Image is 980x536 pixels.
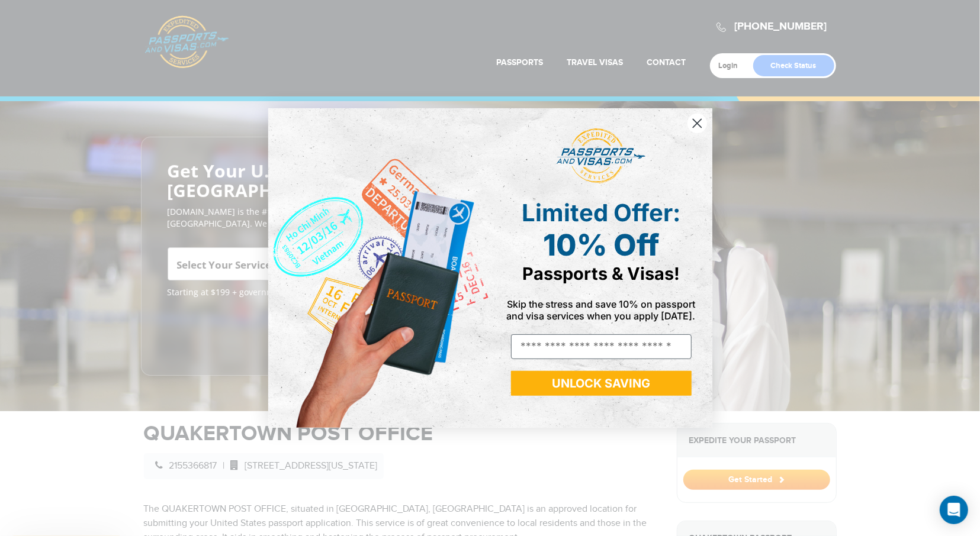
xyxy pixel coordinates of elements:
[687,113,708,134] button: Close dialog
[511,371,692,396] button: UNLOCK SAVING
[557,128,645,184] img: passports and visas
[940,496,968,524] div: Open Intercom Messenger
[507,298,696,322] span: Skip the stress and save 10% on passport and visa services when you apply [DATE].
[522,198,680,227] span: Limited Offer:
[522,263,680,284] span: Passports & Visas!
[543,227,659,263] span: 10% Off
[268,108,490,428] img: de9cda0d-0715-46ca-9a25-073762a91ba7.png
